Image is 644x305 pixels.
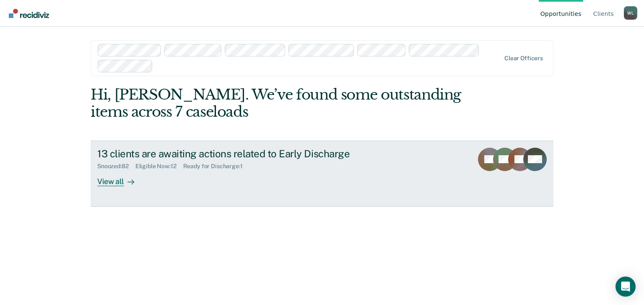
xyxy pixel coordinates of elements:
div: Ready for Discharge : 1 [183,163,249,170]
div: Open Intercom Messenger [615,277,636,297]
button: Profile dropdown button [624,6,637,20]
div: View all [97,170,144,186]
div: Snoozed : 82 [97,163,135,170]
div: 13 clients are awaiting actions related to Early Discharge [97,148,392,160]
div: Eligible Now : 12 [135,163,183,170]
div: Hi, [PERSON_NAME]. We’ve found some outstanding items across 7 caseloads [91,86,461,120]
div: W L [624,6,637,20]
img: Recidiviz [9,9,49,18]
a: 13 clients are awaiting actions related to Early DischargeSnoozed:82Eligible Now:12Ready for Disc... [91,141,553,207]
div: Clear officers [504,55,543,62]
